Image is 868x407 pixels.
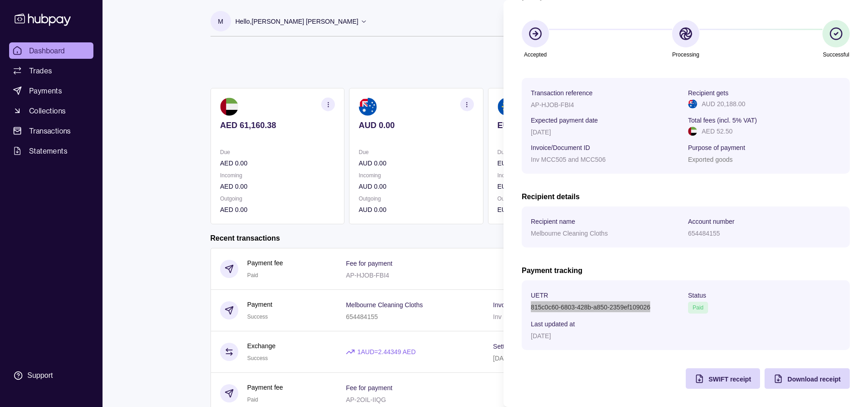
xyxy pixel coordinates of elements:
[531,89,593,97] p: Transaction reference
[522,266,850,276] h2: Payment tracking
[531,332,551,340] p: [DATE]
[688,144,745,151] p: Purpose of payment
[688,230,720,237] p: 654484155
[693,304,704,311] span: Paid
[531,230,608,237] p: Melbourne Cleaning Cloths
[531,156,606,163] p: Inv MCC505 and MCC506
[531,117,598,124] p: Expected payment date
[702,126,733,136] p: AED 52.50
[522,192,850,202] h2: Recipient details
[688,156,733,163] p: Exported goods
[787,376,841,383] span: Download receipt
[688,292,706,299] p: Status
[823,50,849,60] p: Successful
[524,50,547,60] p: Accepted
[688,99,697,108] img: au
[688,117,757,124] p: Total fees (incl. 5% VAT)
[688,89,729,97] p: Recipient gets
[531,144,590,151] p: Invoice/Document ID
[672,50,699,60] p: Processing
[531,292,548,299] p: UETR
[531,320,575,328] p: Last updated at
[531,218,575,225] p: Recipient name
[531,101,574,108] p: AP-HJOB-FBI4
[702,99,745,109] p: AUD 20,188.00
[531,304,650,311] p: 815c0c60-6803-428b-a850-2359ef109026
[688,218,734,225] p: Account number
[709,376,751,383] span: SWIFT receipt
[765,368,850,389] button: Download receipt
[686,368,760,389] button: SWIFT receipt
[531,129,551,136] p: [DATE]
[688,127,697,136] img: ae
